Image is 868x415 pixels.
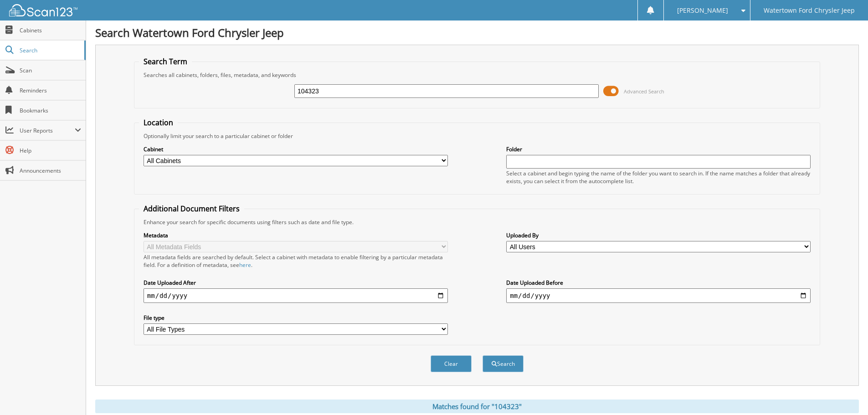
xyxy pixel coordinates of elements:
[20,26,81,34] span: Cabinets
[139,56,192,67] legend: Search Term
[20,107,81,114] span: Bookmarks
[20,147,81,154] span: Help
[139,132,815,140] div: Optionally limit your search to a particular cabinet or folder
[20,127,75,134] span: User Reports
[139,218,815,226] div: Enhance your search for specific documents using filters such as date and file type.
[9,4,77,16] img: scan123-logo-white.svg
[144,288,448,303] input: start
[20,46,80,54] span: Search
[144,314,448,322] label: File type
[95,25,859,40] h1: Search Watertown Ford Chrysler Jeep
[144,231,448,239] label: Metadata
[20,67,81,74] span: Scan
[431,355,472,372] button: Clear
[139,204,244,214] legend: Additional Document Filters
[144,279,448,287] label: Date Uploaded After
[139,118,178,128] legend: Location
[506,288,811,303] input: end
[144,253,448,269] div: All metadata fields are searched by default. Select a cabinet with metadata to enable filtering b...
[677,8,728,13] span: [PERSON_NAME]
[483,355,524,372] button: Search
[506,231,811,239] label: Uploaded By
[144,145,448,153] label: Cabinet
[139,71,815,79] div: Searches all cabinets, folders, files, metadata, and keywords
[506,145,811,153] label: Folder
[506,279,811,287] label: Date Uploaded Before
[95,400,859,413] div: Matches found for "104323"
[624,88,664,95] span: Advanced Search
[20,87,81,94] span: Reminders
[20,167,81,174] span: Announcements
[506,169,811,185] div: Select a cabinet and begin typing the name of the folder you want to search in. If the name match...
[239,261,251,269] a: here
[764,8,855,13] span: Watertown Ford Chrysler Jeep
